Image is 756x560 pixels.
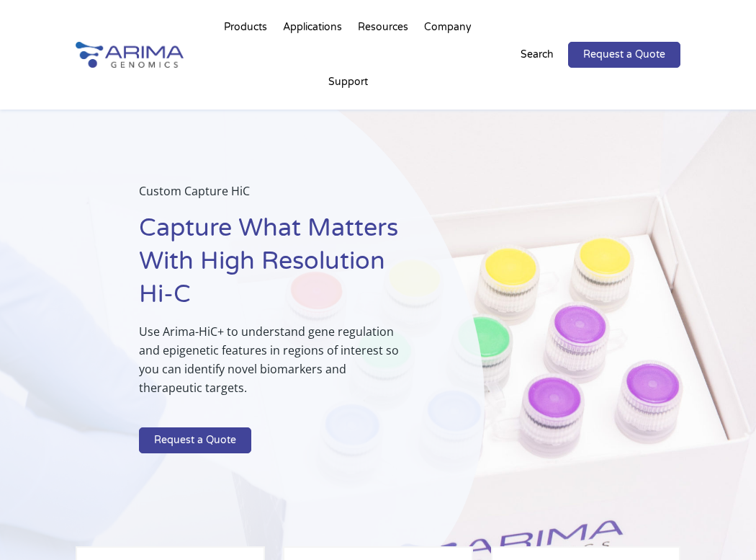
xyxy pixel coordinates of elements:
h1: Capture What Matters With High Resolution Hi-C [139,212,413,322]
img: Arima-Genomics-logo [76,42,184,68]
p: Search [521,45,554,64]
a: Request a Quote [568,42,680,68]
a: Request a Quote [139,427,251,453]
p: Custom Capture HiC [139,182,413,212]
p: Use Arima-HiC+ to understand gene regulation and epigenetic features in regions of interest so yo... [139,322,413,409]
